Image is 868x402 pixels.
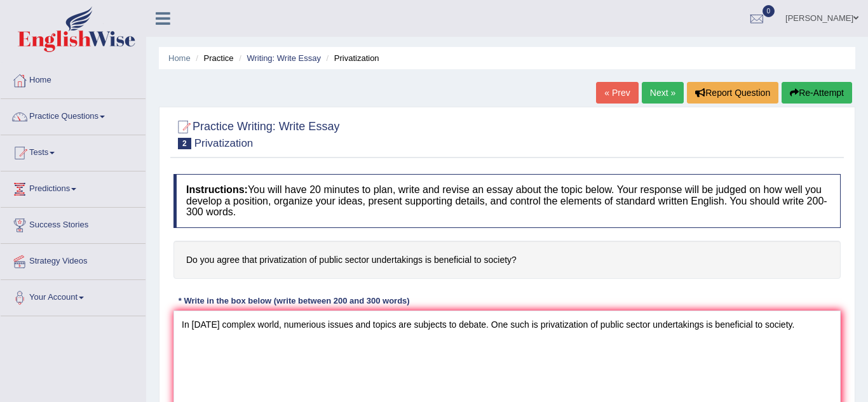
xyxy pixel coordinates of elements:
[1,171,146,203] a: Predictions
[186,184,248,195] b: Instructions:
[1,99,146,131] a: Practice Questions
[178,138,191,149] span: 2
[173,241,841,279] h4: Do you agree that privatization of public sector undertakings is beneficial to society?
[193,52,233,64] li: Practice
[596,82,638,104] a: « Prev
[1,63,146,95] a: Home
[687,82,778,104] button: Report Question
[1,208,146,239] a: Success Stories
[782,82,852,104] button: Re-Attempt
[247,53,321,63] a: Writing: Write Essay
[168,53,191,63] a: Home
[763,5,775,17] span: 0
[173,295,414,307] div: * Write in the box below (write between 200 and 300 words)
[173,117,339,149] h2: Practice Writing: Write Essay
[642,82,684,104] a: Next »
[173,174,841,228] h4: You will have 20 minutes to plan, write and revise an essay about the topic below. Your response ...
[323,52,379,64] li: Privatization
[1,135,146,167] a: Tests
[1,244,146,276] a: Strategy Videos
[1,280,146,312] a: Your Account
[194,137,254,149] small: Privatization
